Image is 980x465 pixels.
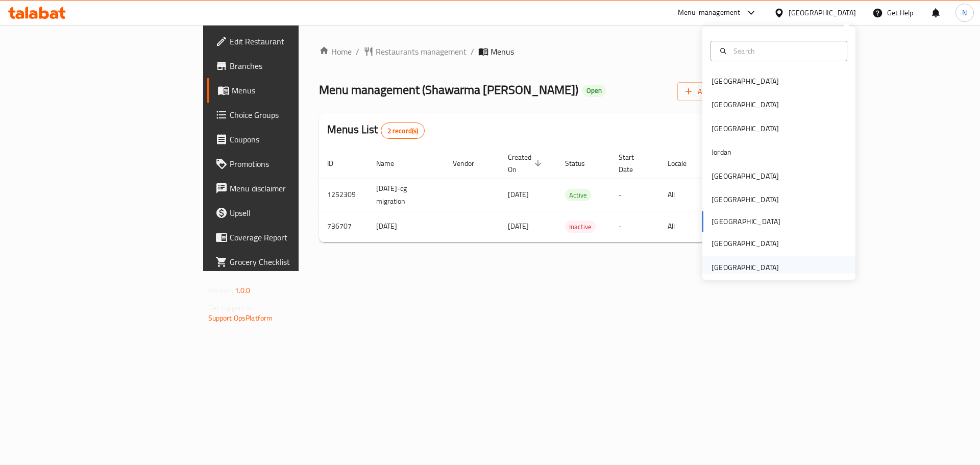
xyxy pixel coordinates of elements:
[712,99,779,110] div: [GEOGRAPHIC_DATA]
[208,284,233,297] span: Version:
[565,157,598,169] span: Status
[230,133,359,145] span: Coupons
[381,126,425,136] span: 2 record(s)
[453,157,487,169] span: Vendor
[712,123,779,134] div: [GEOGRAPHIC_DATA]
[729,45,841,57] input: Search
[712,262,779,273] div: [GEOGRAPHIC_DATA]
[207,29,367,54] a: Edit Restaurant
[363,45,467,58] a: Restaurants management
[207,201,367,225] a: Upsell
[471,45,474,58] li: /
[677,82,756,101] button: Add New Menu
[207,250,367,274] a: Grocery Checklist
[582,85,606,97] div: Open
[327,122,425,139] h2: Menus List
[659,179,712,211] td: All
[685,85,748,98] span: Add New Menu
[712,76,779,87] div: [GEOGRAPHIC_DATA]
[712,194,779,205] div: [GEOGRAPHIC_DATA]
[619,151,647,176] span: Start Date
[491,45,514,58] span: Menus
[712,238,779,249] div: [GEOGRAPHIC_DATA]
[207,54,367,78] a: Branches
[230,231,359,243] span: Coverage Report
[565,221,596,233] span: Inactive
[610,179,659,211] td: -
[565,221,596,233] div: Inactive
[565,189,591,201] span: Active
[962,7,967,18] span: N
[230,35,359,47] span: Edit Restaurant
[668,157,700,169] span: Locale
[327,157,347,169] span: ID
[207,225,367,250] a: Coverage Report
[230,60,359,72] span: Branches
[208,311,273,325] a: Support.OpsPlatform
[230,256,359,268] span: Grocery Checklist
[712,170,779,182] div: [GEOGRAPHIC_DATA]
[207,152,367,176] a: Promotions
[232,84,359,96] span: Menus
[582,86,606,95] span: Open
[508,151,545,176] span: Created On
[659,211,712,242] td: All
[230,109,359,121] span: Choice Groups
[678,7,741,19] div: Menu-management
[319,148,826,242] table: enhanced table
[368,179,445,211] td: [DATE]-cg migration
[230,207,359,219] span: Upsell
[230,158,359,170] span: Promotions
[207,103,367,127] a: Choice Groups
[565,189,591,201] div: Active
[207,176,367,201] a: Menu disclaimer
[207,78,367,103] a: Menus
[610,211,659,242] td: -
[789,7,856,18] div: [GEOGRAPHIC_DATA]
[319,45,756,58] nav: breadcrumb
[208,301,255,314] span: Get support on:
[508,188,529,201] span: [DATE]
[712,146,731,158] div: Jordan
[376,157,407,169] span: Name
[376,45,467,58] span: Restaurants management
[508,219,529,233] span: [DATE]
[235,284,251,297] span: 1.0.0
[230,182,359,194] span: Menu disclaimer
[381,123,425,139] div: Total records count
[368,211,445,242] td: [DATE]
[207,127,367,152] a: Coupons
[319,78,578,101] span: Menu management ( Shawarma [PERSON_NAME] )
